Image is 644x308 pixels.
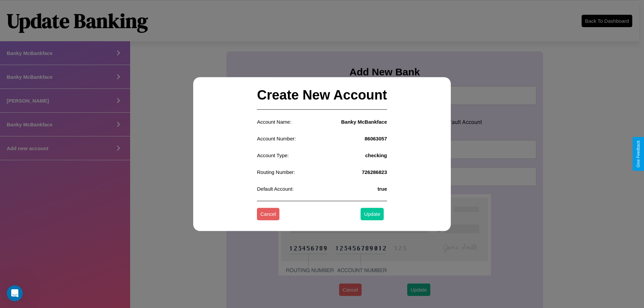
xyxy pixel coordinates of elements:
h4: checking [365,152,387,158]
p: Account Name: [257,117,291,126]
h2: Create New Account [257,81,387,110]
button: Update [361,208,383,221]
h4: true [377,186,387,192]
iframe: Intercom live chat [7,285,23,301]
h4: Banky McBankface [341,119,387,125]
h4: 86063057 [365,136,387,141]
h4: 726286823 [362,169,387,175]
p: Default Account: [257,184,293,193]
button: Cancel [257,208,279,221]
p: Account Type: [257,151,289,160]
p: Account Number: [257,134,296,143]
p: Routing Number: [257,168,295,177]
div: Give Feedback [636,140,641,168]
